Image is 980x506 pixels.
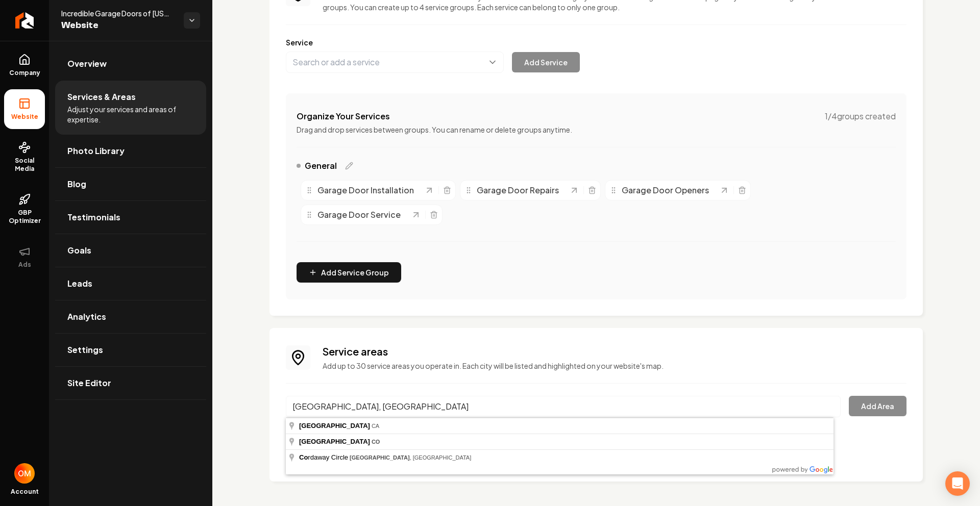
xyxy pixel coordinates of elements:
[55,367,206,399] a: Site Editor
[7,113,42,121] span: Website
[67,145,125,157] span: Photo Library
[55,300,206,333] a: Analytics
[299,453,308,461] span: Co
[297,110,390,122] h4: Organize Your Services
[4,209,45,225] span: GBP Optimizer
[11,488,39,496] span: Account
[55,201,206,234] a: Testimonials
[477,184,559,196] span: Garage Door Repairs
[14,463,35,484] img: Omar Molai
[55,334,206,366] a: Settings
[323,361,906,371] p: Add up to 30 service areas you operate in. Each city will be listed and highlighted on your websi...
[67,58,107,70] span: Overview
[67,211,120,223] span: Testimonials
[305,209,411,221] div: Garage Door Service
[350,454,410,461] span: [GEOGRAPHIC_DATA]
[305,160,337,172] span: General
[825,110,896,122] span: 1 / 4 groups created
[5,69,44,77] span: Company
[61,8,176,18] span: Incredible Garage Doors of [US_STATE] LLC
[4,185,45,233] a: GBP Optimizer
[67,277,92,290] span: Leads
[14,463,35,484] button: Open user button
[297,262,401,283] button: Add Service Group
[286,396,841,417] input: Search for a city, county, or neighborhood...
[464,184,569,196] div: Garage Door Repairs
[55,135,206,167] a: Photo Library
[286,37,906,47] label: Service
[622,184,709,196] span: Garage Door Openers
[317,184,414,196] span: Garage Door Installation
[350,454,471,461] span: , [GEOGRAPHIC_DATA]
[299,453,350,461] span: rdaway Circle
[4,45,45,85] a: Company
[67,178,86,190] span: Blog
[55,267,206,300] a: Leads
[67,244,91,257] span: Goals
[609,184,719,196] div: Garage Door Openers
[67,311,106,323] span: Analytics
[317,209,401,221] span: Garage Door Service
[61,18,176,33] span: Website
[945,471,970,496] div: Open Intercom Messenger
[4,133,45,181] a: Social Media
[297,124,896,135] p: Drag and drop services between groups. You can rename or delete groups anytime.
[323,344,906,359] h3: Service areas
[55,168,206,200] a: Blog
[4,157,45,173] span: Social Media
[299,422,370,429] span: [GEOGRAPHIC_DATA]
[67,377,111,389] span: Site Editor
[67,344,103,356] span: Settings
[55,47,206,80] a: Overview
[299,438,370,445] span: [GEOGRAPHIC_DATA]
[372,423,379,429] span: CA
[14,261,35,269] span: Ads
[372,439,380,445] span: CO
[55,234,206,267] a: Goals
[4,237,45,277] button: Ads
[67,91,136,103] span: Services & Areas
[15,12,34,29] img: Rebolt Logo
[305,184,424,196] div: Garage Door Installation
[67,104,194,124] span: Adjust your services and areas of expertise.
